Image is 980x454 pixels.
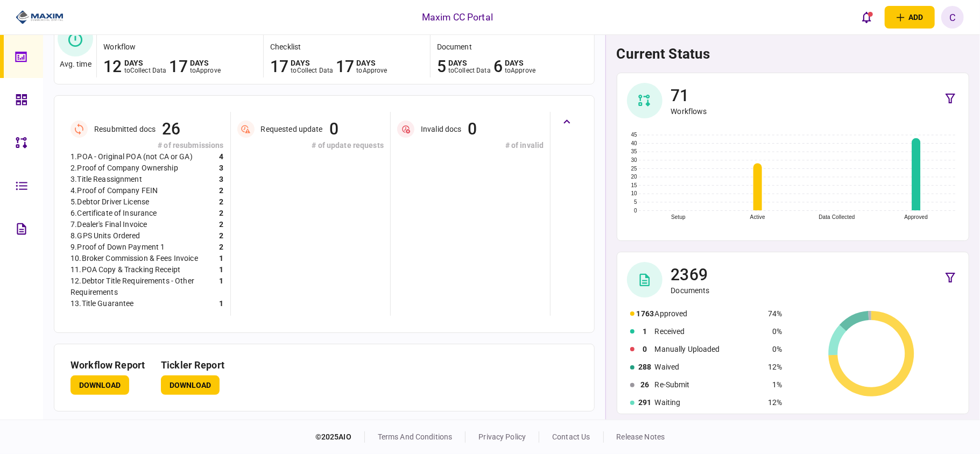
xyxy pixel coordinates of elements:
[329,118,339,140] div: 0
[768,379,782,391] div: 1%
[70,151,193,162] div: 1 . POA - Original POA (not CA or GA)
[124,59,167,67] div: days
[219,185,223,196] div: 2
[219,219,223,230] div: 2
[904,214,928,220] text: Approved
[856,6,878,29] button: open notifications list
[552,432,590,441] a: contact us
[261,124,323,134] div: Requested update
[70,185,158,196] div: 4 . Proof of Company FEIN
[130,67,167,74] span: collect data
[219,208,223,219] div: 2
[70,219,147,230] div: 7 . Dealer's Final Invoice
[631,174,637,180] text: 20
[422,10,493,24] div: Maxim CC Portal
[421,124,462,134] div: Invalid docs
[103,41,258,53] div: workflow
[190,59,221,67] div: days
[671,214,686,220] text: Setup
[219,174,223,185] div: 3
[70,242,165,253] div: 9 . Proof of Down Payment 1
[637,361,654,373] div: 288
[270,56,288,77] div: 17
[671,107,707,116] div: Workflows
[634,199,637,205] text: 5
[291,67,333,74] div: to
[617,46,969,62] h1: current status
[493,56,503,77] div: 6
[631,132,637,138] text: 45
[637,326,654,337] div: 1
[70,208,157,219] div: 6 . Certificate of Insurance
[941,6,964,29] div: C
[16,9,64,25] img: client company logo
[655,308,764,320] div: Approved
[70,140,223,151] div: # of resubmissions
[511,67,535,74] span: approve
[637,379,654,391] div: 26
[631,148,637,154] text: 35
[94,124,156,134] div: Resubmitted docs
[768,308,782,320] div: 74%
[70,196,149,208] div: 5 . Debtor Driver License
[169,56,187,77] div: 17
[454,67,491,74] span: collect data
[637,397,654,408] div: 291
[750,214,765,220] text: Active
[297,67,334,74] span: collect data
[190,67,221,74] div: to
[448,59,491,67] div: days
[124,67,167,74] div: to
[631,140,637,146] text: 40
[70,375,129,395] button: Download
[70,174,142,185] div: 3 . Title Reassignment
[161,375,220,395] button: Download
[768,361,782,373] div: 12%
[631,190,637,196] text: 10
[655,361,764,373] div: Waived
[336,56,354,77] div: 17
[631,166,637,172] text: 25
[655,326,764,337] div: Received
[637,344,654,355] div: 0
[219,151,223,162] div: 4
[237,140,384,151] div: # of update requests
[70,275,219,298] div: 12 . Debtor Title Requirements - Other Requirements
[478,432,526,441] a: privacy policy
[437,41,591,53] div: document
[468,118,477,140] div: 0
[655,344,764,355] div: Manually Uploaded
[631,182,637,188] text: 15
[655,379,764,391] div: Re-Submit
[505,59,535,67] div: days
[671,286,710,295] div: Documents
[655,397,764,408] div: Waiting
[356,67,387,74] div: to
[219,275,223,298] div: 1
[671,85,707,107] div: 71
[219,298,223,309] div: 1
[505,67,535,74] div: to
[637,308,654,320] div: 1763
[315,431,365,443] div: © 2025 AIO
[631,157,637,163] text: 30
[103,56,122,77] div: 12
[219,253,223,264] div: 1
[768,344,782,355] div: 0%
[162,118,180,140] div: 26
[60,60,91,69] div: Avg. time
[397,140,544,151] div: # of invalid
[819,214,855,220] text: Data Collected
[291,59,333,67] div: days
[768,326,782,337] div: 0%
[270,41,425,53] div: checklist
[617,432,665,441] a: release notes
[219,230,223,242] div: 2
[70,360,145,370] h3: workflow report
[768,397,782,408] div: 12%
[70,264,180,275] div: 11 . POA Copy & Tracking Receipt
[70,253,198,264] div: 10 . Broker Commission & Fees Invoice
[161,360,224,370] h3: Tickler Report
[634,208,637,214] text: 0
[70,230,140,242] div: 8 . GPS Units Ordered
